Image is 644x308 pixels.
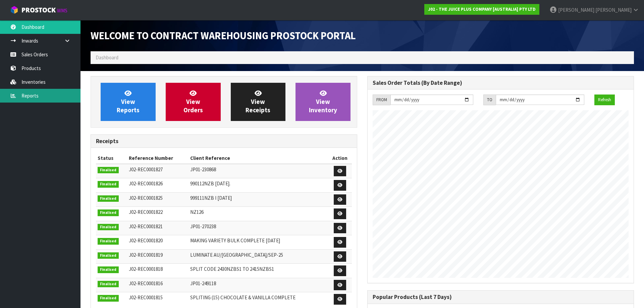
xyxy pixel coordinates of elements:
[129,166,163,173] span: J02-REC0001827
[129,195,163,201] span: J02-REC0001825
[98,181,119,188] span: Finalised
[91,29,356,42] span: Welcome to Contract Warehousing ProStock Portal
[117,89,140,114] span: View Reports
[428,6,536,12] strong: J02 - THE JUICE PLUS COMPANY [AUSTRALIA] PTY LTD
[96,153,127,164] th: Status
[373,294,629,300] h3: Popular Products (Last 7 Days)
[190,294,296,301] span: SPLITING (15) CHOCOLATE & VANILLA COMPLETE
[190,237,280,244] span: MAKING VARIETY BULK COMPLETE [DATE]
[10,6,18,14] img: cube-alt.png
[98,281,119,288] span: Finalised
[190,180,230,187] span: 990112NZB [DATE].
[190,195,232,201] span: 999111NZB I [DATE]
[96,138,352,144] h3: Receipts
[129,252,163,258] span: J02-REC0001819
[98,266,119,273] span: Finalised
[189,153,328,164] th: Client Reference
[129,294,163,301] span: J02-REC0001815
[57,7,67,14] small: WMS
[328,153,352,164] th: Action
[190,252,283,258] span: LUMINATE AU/[GEOGRAPHIC_DATA]/SEP-25
[129,280,163,287] span: J02-REC0001816
[231,83,286,121] a: ViewReceipts
[98,224,119,231] span: Finalised
[190,280,216,287] span: JP01-249118
[129,223,163,230] span: J02-REC0001821
[183,89,203,114] span: View Orders
[98,167,119,174] span: Finalised
[98,252,119,259] span: Finalised
[21,6,56,14] span: ProStock
[296,83,351,121] a: ViewInventory
[594,95,615,105] button: Refresh
[190,209,204,215] span: NZ126
[309,89,337,114] span: View Inventory
[595,7,632,13] span: [PERSON_NAME]
[558,7,594,13] span: [PERSON_NAME]
[98,195,119,202] span: Finalised
[190,223,216,230] span: JP01-270238
[129,180,163,187] span: J02-REC0001826
[98,209,119,216] span: Finalised
[129,237,163,244] span: J02-REC0001820
[190,166,216,173] span: JP01-230868
[246,89,270,114] span: View Receipts
[98,295,119,302] span: Finalised
[373,95,390,105] div: FROM
[129,209,163,215] span: J02-REC0001822
[98,238,119,245] span: Finalised
[166,83,221,121] a: ViewOrders
[127,153,189,164] th: Reference Number
[96,54,118,61] span: Dashboard
[483,95,496,105] div: TO
[190,266,274,272] span: SPLIT CODE 2430NZBS1 TO 2415NZBS1
[373,80,629,86] h3: Sales Order Totals (By Date Range)
[129,266,163,272] span: J02-REC0001818
[101,83,156,121] a: ViewReports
